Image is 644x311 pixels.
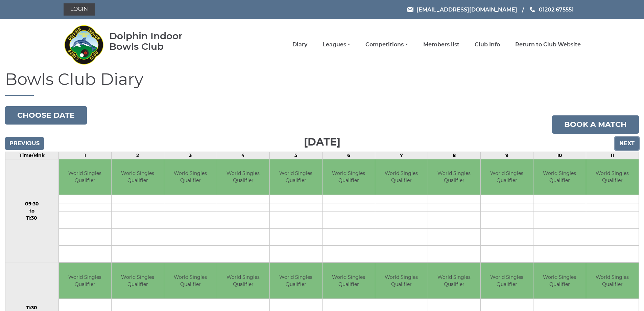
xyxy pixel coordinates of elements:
td: 5 [269,152,322,159]
a: Phone us 01202 675551 [529,5,574,14]
a: Return to Club Website [515,41,581,48]
td: World Singles Qualifier [112,263,164,298]
td: World Singles Qualifier [270,159,322,195]
td: World Singles Qualifier [323,263,375,298]
td: 11 [586,152,639,159]
a: Book a match [552,115,639,134]
a: Login [64,3,95,16]
td: 6 [322,152,375,159]
a: Members list [423,41,459,48]
h1: Bowls Club Diary [5,70,639,96]
td: World Singles Qualifier [533,159,586,195]
td: World Singles Qualifier [164,263,217,298]
td: World Singles Qualifier [323,159,375,195]
td: World Singles Qualifier [481,263,533,298]
td: World Singles Qualifier [428,159,480,195]
td: World Singles Qualifier [481,159,533,195]
td: 3 [164,152,217,159]
a: Diary [292,41,307,48]
td: World Singles Qualifier [586,263,639,298]
img: Dolphin Indoor Bowls Club [64,21,104,68]
td: World Singles Qualifier [375,263,428,298]
td: World Singles Qualifier [217,263,269,298]
td: 8 [428,152,480,159]
div: Dolphin Indoor Bowls Club [109,31,204,52]
td: World Singles Qualifier [217,159,269,195]
a: Competitions [365,41,408,48]
td: 7 [375,152,428,159]
td: World Singles Qualifier [164,159,217,195]
td: 4 [217,152,269,159]
td: World Singles Qualifier [270,263,322,298]
img: Email [407,7,413,12]
span: [EMAIL_ADDRESS][DOMAIN_NAME] [416,6,517,13]
td: 2 [111,152,164,159]
td: Time/Rink [5,152,59,159]
input: Next [615,137,639,150]
a: Club Info [475,41,500,48]
a: Leagues [323,41,350,48]
td: World Singles Qualifier [375,159,428,195]
input: Previous [5,137,44,150]
td: 09:30 to 11:30 [5,159,59,263]
td: 10 [533,152,586,159]
button: Choose date [5,106,87,125]
td: 9 [480,152,533,159]
td: World Singles Qualifier [586,159,639,195]
td: 1 [58,152,111,159]
td: World Singles Qualifier [59,263,111,298]
td: World Singles Qualifier [59,159,111,195]
span: 01202 675551 [539,6,574,13]
img: Phone us [530,7,535,12]
td: World Singles Qualifier [533,263,586,298]
td: World Singles Qualifier [428,263,480,298]
a: Email [EMAIL_ADDRESS][DOMAIN_NAME] [407,5,517,14]
td: World Singles Qualifier [112,159,164,195]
